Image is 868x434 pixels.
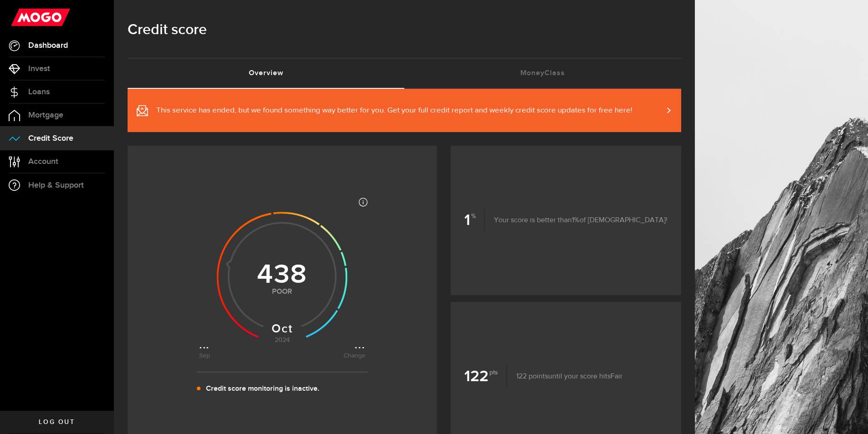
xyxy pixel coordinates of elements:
[28,88,50,96] span: Loans
[206,383,319,394] p: Credit score monitoring is inactive.
[572,217,580,224] span: 1
[507,371,622,382] p: until your score hits
[28,41,68,50] span: Dashboard
[28,158,58,166] span: Account
[516,373,548,380] span: 122 points
[464,208,485,233] b: 1
[128,18,681,42] h1: Credit score
[7,4,35,31] button: Open LiveChat chat widget
[405,59,682,88] a: MoneyClass
[128,59,405,88] a: Overview
[464,364,507,389] b: 122
[39,419,75,425] span: Log out
[28,181,84,189] span: Help & Support
[128,89,681,132] a: This service has ended, but we found something way better for you. Get your full credit report an...
[28,65,50,73] span: Invest
[28,134,73,143] span: Credit Score
[611,373,622,380] span: Fair
[156,105,632,116] span: This service has ended, but we found something way better for you. Get your full credit report an...
[28,111,63,119] span: Mortgage
[128,58,681,89] ul: Tabs Navigation
[485,215,668,226] p: Your score is better than of [DEMOGRAPHIC_DATA]!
